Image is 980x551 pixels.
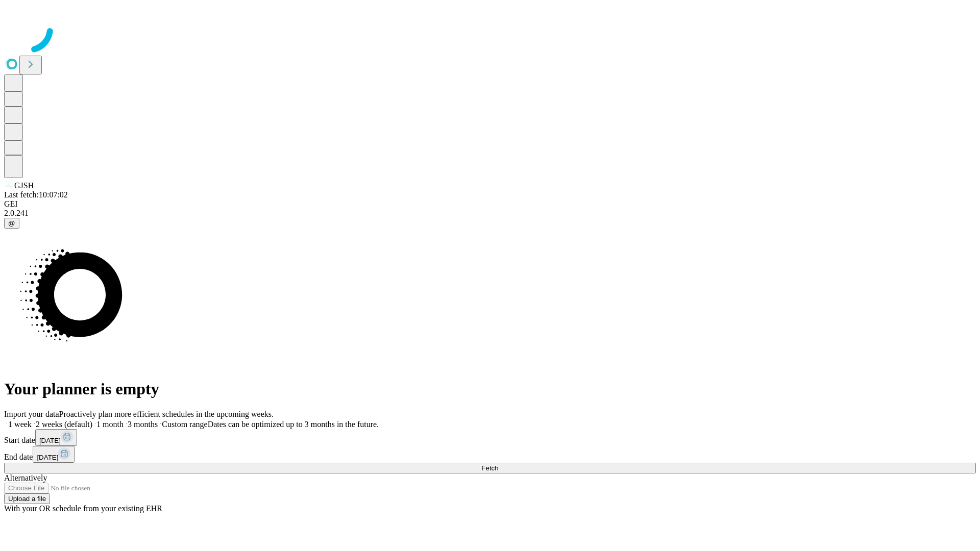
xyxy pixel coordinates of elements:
[4,446,976,463] div: End date
[4,218,19,229] button: @
[162,420,207,429] span: Custom range
[4,473,47,482] span: Alternatively
[59,410,274,418] span: Proactively plan more efficient schedules in the upcoming weeks.
[128,420,158,429] span: 3 months
[4,493,50,504] button: Upload a file
[96,420,124,429] span: 1 month
[208,420,379,429] span: Dates can be optimized up to 3 months in the future.
[4,190,68,199] span: Last fetch: 10:07:02
[481,464,498,472] span: Fetch
[4,463,976,473] button: Fetch
[4,199,976,209] div: GEI
[4,504,162,513] span: With your OR schedule from your existing EHR
[4,380,976,398] h1: Your planner is empty
[36,420,92,429] span: 2 weeks (default)
[39,437,61,444] span: [DATE]
[14,181,34,190] span: GJSH
[8,219,15,227] span: @
[4,429,976,446] div: Start date
[8,420,32,429] span: 1 week
[35,429,77,446] button: [DATE]
[4,209,976,218] div: 2.0.241
[37,454,58,461] span: [DATE]
[4,410,59,418] span: Import your data
[33,446,75,463] button: [DATE]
